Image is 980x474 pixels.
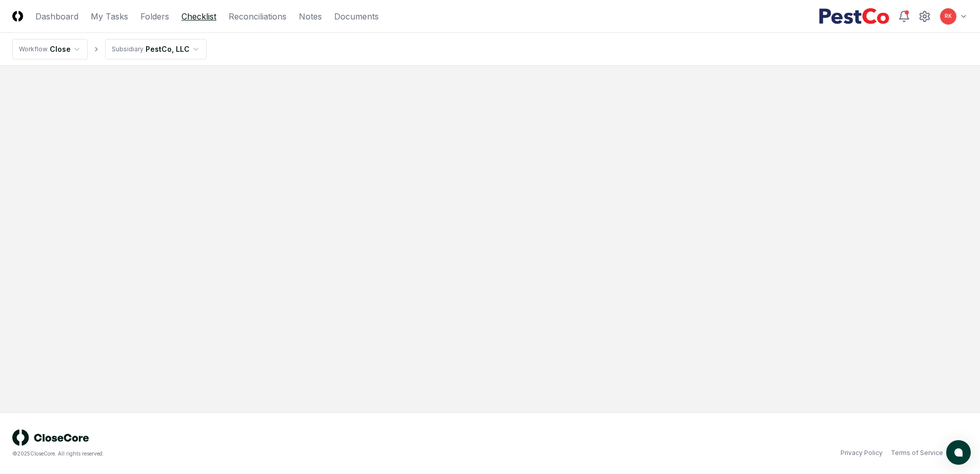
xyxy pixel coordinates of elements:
[140,10,169,23] a: Folders
[945,12,952,20] span: RK
[181,10,216,23] a: Checklist
[299,10,322,23] a: Notes
[35,10,78,23] a: Dashboard
[334,10,379,23] a: Documents
[19,45,48,54] div: Workflow
[12,450,490,458] div: © 2025 CloseCore. All rights reserved.
[91,10,128,23] a: My Tasks
[891,448,943,458] a: Terms of Service
[819,8,890,25] img: PestCo logo
[112,45,144,54] div: Subsidiary
[946,440,971,465] button: atlas-launcher
[12,11,23,22] img: Logo
[939,7,957,26] button: RK
[12,39,207,60] nav: breadcrumb
[12,429,89,446] img: logo
[229,10,287,23] a: Reconciliations
[841,448,883,458] a: Privacy Policy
